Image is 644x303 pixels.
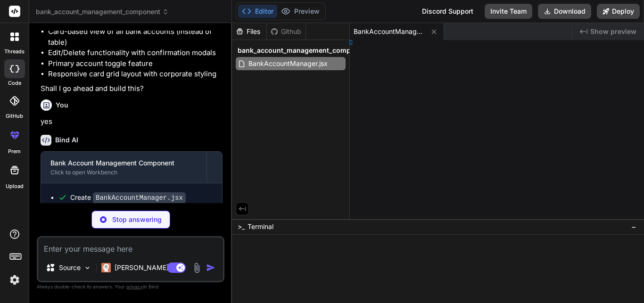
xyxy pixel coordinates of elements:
button: Invite Team [485,4,532,19]
span: BankAccountManager.jsx [354,27,424,36]
label: threads [4,48,25,56]
button: Download [538,4,591,19]
span: >_ [238,222,245,231]
h6: You [56,100,68,110]
label: Upload [6,182,24,190]
label: prem [8,147,21,156]
button: − [629,219,638,234]
span: Show preview [590,27,636,36]
button: Preview [277,5,323,18]
img: Pick Models [83,264,91,272]
span: Terminal [248,222,273,231]
label: GitHub [6,112,23,120]
span: − [631,222,636,231]
h6: Bind AI [55,135,78,145]
button: Editor [238,5,277,18]
img: icon [206,263,215,272]
p: Always double-check its answers. Your in Bind [37,282,224,291]
code: BankAccountManager.jsx [93,192,186,204]
div: Github [267,27,305,36]
span: BankAccountManager.jsx [248,58,329,69]
img: settings [7,272,23,288]
span: privacy [126,284,143,289]
li: Edit/Delete functionality with confirmation modals [48,48,223,58]
li: Card-based view of all bank accounts (instead of table) [48,26,223,48]
span: bank_account_management_component [238,46,370,55]
button: Deploy [597,4,640,19]
div: Create [70,193,186,203]
p: Stop answering [112,215,162,224]
li: Primary account toggle feature [48,58,223,69]
div: Click to open Workbench [50,169,197,176]
button: Bank Account Management ComponentClick to open Workbench [41,152,206,183]
label: code [8,79,21,87]
p: yes [41,116,223,127]
div: 1 [350,45,360,55]
li: Responsive card grid layout with corporate styling [48,69,223,80]
span: bank_account_management_component [36,7,169,16]
p: Source [59,263,81,272]
img: Claude 4 Sonnet [101,263,111,272]
img: attachment [191,262,202,273]
div: Bank Account Management Component [50,158,197,168]
div: Discord Support [416,4,479,19]
div: Files [232,27,266,36]
p: [PERSON_NAME] 4 S.. [115,263,185,272]
p: Shall I go ahead and build this? [41,83,223,94]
